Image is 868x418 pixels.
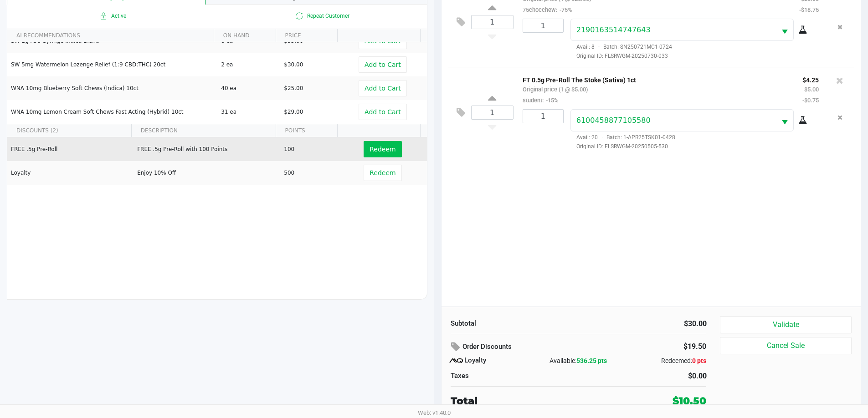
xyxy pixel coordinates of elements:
[776,110,793,131] button: Select
[214,29,276,42] th: ON HAND
[834,109,846,126] button: Remove the package from the orderLine
[451,318,572,329] div: Subtotal
[570,142,819,151] span: Original ID: FLSRWGM-20250505-530
[276,124,338,137] th: POINTS
[570,44,672,50] span: Avail: 8 Batch: SN250721MC1-0724
[359,80,407,96] button: Add to Cart
[365,61,401,68] span: Add to Cart
[776,19,793,40] button: Select
[586,371,707,382] div: $0.00
[7,100,217,124] td: WNA 10mg Lemon Cream Soft Chews Fast Acting (Hybrid) 10ct
[7,76,217,100] td: WNA 10mg Blueberry Soft Chews (Indica) 10ct
[359,56,407,73] button: Add to Cart
[7,53,217,76] td: SW 5mg Watermelon Lozenge Relief (1:9 CBD:THC) 20ct
[544,97,558,104] span: -15%
[7,29,427,124] div: Data table
[280,161,343,185] td: 500
[7,10,217,21] span: Active
[217,10,426,21] span: Repeat Customer
[576,25,651,34] span: 2190163514747643
[570,134,675,141] span: Avail: 20 Batch: 1-APR25TSK01-0428
[523,97,558,104] small: student:
[284,61,303,68] span: $30.00
[284,109,303,115] span: $29.00
[217,53,280,76] td: 2 ea
[630,339,706,354] div: $19.50
[133,137,280,161] td: FREE .5g Pre-Roll with 100 Points
[276,29,338,42] th: PRICE
[586,318,707,329] div: $30.00
[802,97,819,104] small: -$0.75
[418,409,451,416] span: Web: v1.40.0
[720,316,851,333] button: Validate
[370,169,395,176] span: Redeem
[720,337,851,354] button: Cancel Sale
[451,355,536,366] div: Loyalty
[217,76,280,100] td: 40 ea
[364,141,401,157] button: Redeem
[451,371,572,381] div: Taxes
[523,6,572,13] small: 75chocchew:
[621,356,706,366] div: Redeemed:
[7,124,427,274] div: Data table
[673,393,706,408] div: $10.50
[451,393,612,408] div: Total
[131,124,276,137] th: DESCRIPTION
[217,100,280,124] td: 31 ea
[365,85,401,92] span: Add to Cart
[370,146,395,153] span: Redeem
[98,10,109,21] inline-svg: Active loyalty member
[802,74,819,84] p: $4.25
[692,357,706,364] span: 0 pts
[7,29,214,42] th: AI RECOMMENDATIONS
[133,161,280,185] td: Enjoy 10% Off
[523,74,789,84] p: FT 0.5g Pre-Roll The Stoke (Sativa) 1ct
[7,124,131,137] th: DISCOUNTS (2)
[7,161,133,185] td: Loyalty
[576,116,651,125] span: 6100458877105580
[557,6,572,13] span: -75%
[804,86,819,93] small: $5.00
[359,104,407,120] button: Add to Cart
[570,52,819,60] span: Original ID: FLSRWGM-20250730-033
[799,6,819,13] small: -$18.75
[364,165,401,181] button: Redeem
[576,357,607,364] span: 536.25 pts
[284,85,303,91] span: $25.00
[834,19,846,35] button: Remove the package from the orderLine
[294,10,305,21] inline-svg: Is repeat customer
[598,134,606,141] span: ·
[365,108,401,116] span: Add to Cart
[595,44,603,50] span: ·
[536,356,621,366] div: Available:
[523,86,588,93] small: Original price (1 @ $5.00)
[7,137,133,161] td: FREE .5g Pre-Roll
[280,137,343,161] td: 100
[451,339,617,355] div: Order Discounts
